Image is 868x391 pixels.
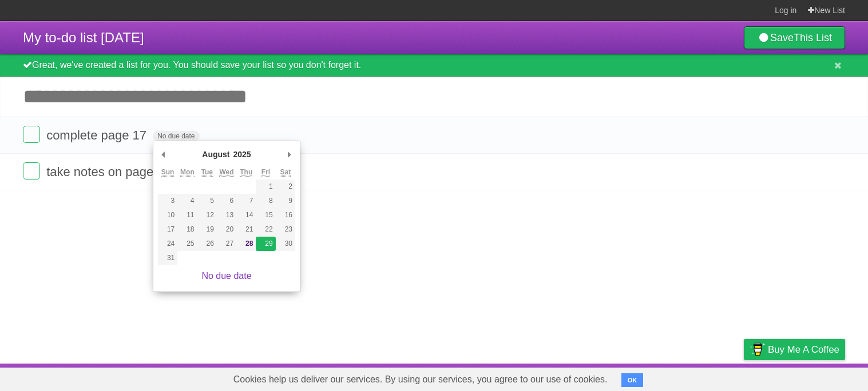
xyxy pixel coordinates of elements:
[217,237,236,251] button: 27
[23,162,40,179] label: Done
[276,179,295,194] button: 2
[750,340,765,359] img: Buy me a coffee
[621,373,644,387] button: OK
[46,128,149,142] span: complete page 17
[177,237,197,251] button: 25
[197,237,217,251] button: 26
[256,194,275,208] button: 8
[256,179,275,194] button: 1
[256,222,275,237] button: 22
[236,208,256,222] button: 14
[276,208,295,222] button: 16
[592,366,616,388] a: About
[236,237,256,251] button: 28
[23,30,144,45] span: My to-do list [DATE]
[794,32,832,43] b: This List
[158,194,177,208] button: 3
[744,339,845,360] a: Buy me a coffee
[744,26,845,49] a: SaveThis List
[219,168,233,177] abbr: Wednesday
[197,222,217,237] button: 19
[158,251,177,265] button: 31
[180,168,195,177] abbr: Monday
[153,131,199,141] span: No due date
[256,237,275,251] button: 29
[177,222,197,237] button: 18
[773,366,845,388] a: Suggest a feature
[217,222,236,237] button: 20
[158,208,177,222] button: 10
[729,366,759,388] a: Privacy
[236,222,256,237] button: 21
[158,222,177,237] button: 17
[284,146,295,163] button: Next Month
[161,168,175,177] abbr: Sunday
[201,168,212,177] abbr: Tuesday
[46,165,199,179] span: take notes on pages 19-21
[236,194,256,208] button: 7
[256,208,275,222] button: 15
[201,271,251,281] a: No due date
[690,366,715,388] a: Terms
[197,194,217,208] button: 5
[261,168,270,177] abbr: Friday
[768,340,839,360] span: Buy me a coffee
[222,368,619,391] span: Cookies help us deliver our services. By using our services, you agree to our use of cookies.
[158,146,169,163] button: Previous Month
[197,208,217,222] button: 12
[232,146,253,163] div: 2025
[177,194,197,208] button: 4
[629,366,676,388] a: Developers
[23,126,40,143] label: Done
[276,194,295,208] button: 9
[217,194,236,208] button: 6
[200,146,231,163] div: August
[280,168,291,177] abbr: Saturday
[158,237,177,251] button: 24
[276,237,295,251] button: 30
[217,208,236,222] button: 13
[240,168,252,177] abbr: Thursday
[276,222,295,237] button: 23
[177,208,197,222] button: 11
